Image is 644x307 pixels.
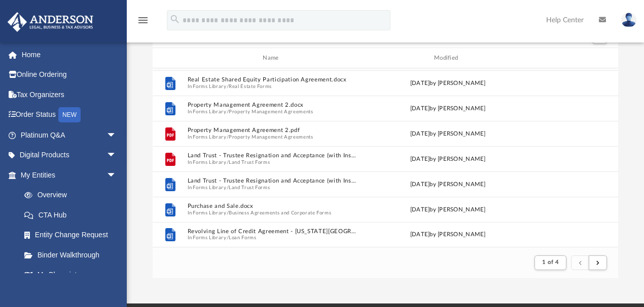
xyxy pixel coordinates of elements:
[188,185,359,191] span: In
[193,159,226,166] button: Forms Library
[193,83,226,90] button: Forms Library
[188,127,359,134] button: Property Management Agreement 2.pdf
[188,203,359,210] button: Purchase and Sale.docx
[227,210,229,216] span: /
[229,235,257,241] button: Loan Forms
[58,107,81,122] div: NEW
[193,210,226,216] button: Forms Library
[106,125,127,146] span: arrow_drop_down
[7,65,132,85] a: Online Ordering
[193,185,226,191] button: Forms Library
[229,159,270,166] button: Land Trust Forms
[14,225,132,245] a: Entity Change Request
[538,54,609,63] div: id
[7,165,132,185] a: My Entitiesarrow_drop_down
[188,109,359,115] span: In
[363,155,533,164] div: [DATE] by [PERSON_NAME]
[229,210,331,216] button: Business Agreements and Corporate Forms
[229,185,270,191] button: Land Trust Forms
[193,235,226,241] button: Forms Library
[229,83,272,90] button: Real Estate Forms
[188,83,359,90] span: In
[7,125,132,145] a: Platinum Q&Aarrow_drop_down
[534,255,566,270] button: 1 of 4
[227,134,229,141] span: /
[14,205,132,225] a: CTA Hub
[227,235,229,241] span: /
[187,54,358,63] div: Name
[188,235,359,241] span: In
[188,210,359,216] span: In
[5,12,96,32] img: Anderson Advisors Platinum Portal
[14,245,132,265] a: Binder Walkthrough
[363,104,533,113] div: [DATE] by [PERSON_NAME]
[362,54,533,63] div: Modified
[363,79,533,88] div: [DATE] by [PERSON_NAME]
[363,129,533,139] div: [DATE] by [PERSON_NAME]
[157,54,183,63] div: id
[7,145,132,165] a: Digital Productsarrow_drop_down
[188,102,359,109] button: Property Management Agreement 2.docx
[188,153,359,159] button: Land Trust - Trustee Resignation and Acceptance (with Instructions).pdf
[193,109,226,115] button: Forms Library
[7,84,132,105] a: Tax Organizers
[188,228,359,235] button: Revolving Line of Credit Agreement - [US_STATE][GEOGRAPHIC_DATA]docx
[363,231,533,240] div: [DATE] by [PERSON_NAME]
[188,77,359,83] button: Real Estate Shared Equity Participation Agreement.docx
[153,68,618,247] div: grid
[227,109,229,115] span: /
[169,14,181,25] i: search
[193,134,226,141] button: Forms Library
[621,13,636,27] img: User Pic
[363,180,533,189] div: [DATE] by [PERSON_NAME]
[363,205,533,214] div: [DATE] by [PERSON_NAME]
[7,105,132,125] a: Order StatusNEW
[227,159,229,166] span: /
[188,134,359,141] span: In
[188,159,359,166] span: In
[106,145,127,166] span: arrow_drop_down
[227,185,229,191] span: /
[137,19,149,26] a: menu
[14,265,127,285] a: My Blueprint
[229,134,313,141] button: Property Management Agreements
[188,178,359,185] button: Land Trust - Trustee Resignation and Acceptance (with Instructions).docx
[106,165,127,186] span: arrow_drop_down
[14,185,132,205] a: Overview
[227,83,229,90] span: /
[229,109,313,115] button: Property Management Agreements
[137,14,149,26] i: menu
[7,45,132,65] a: Home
